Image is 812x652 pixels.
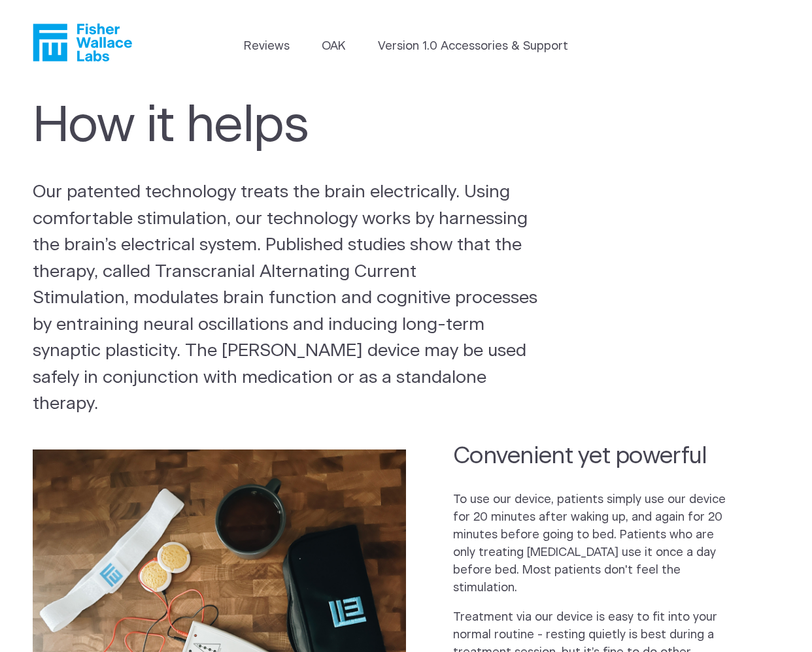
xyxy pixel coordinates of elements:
[33,97,556,155] h1: How it helps
[33,179,544,417] p: Our patented technology treats the brain electrically. Using comfortable stimulation, our technol...
[33,24,132,61] a: Fisher Wallace
[244,38,290,56] a: Reviews
[453,491,732,597] p: To use our device, patients simply use our device for 20 minutes after waking up, and again for 2...
[378,38,568,56] a: Version 1.0 Accessories & Support
[453,441,732,472] h2: Convenient yet powerful
[322,38,345,56] a: OAK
